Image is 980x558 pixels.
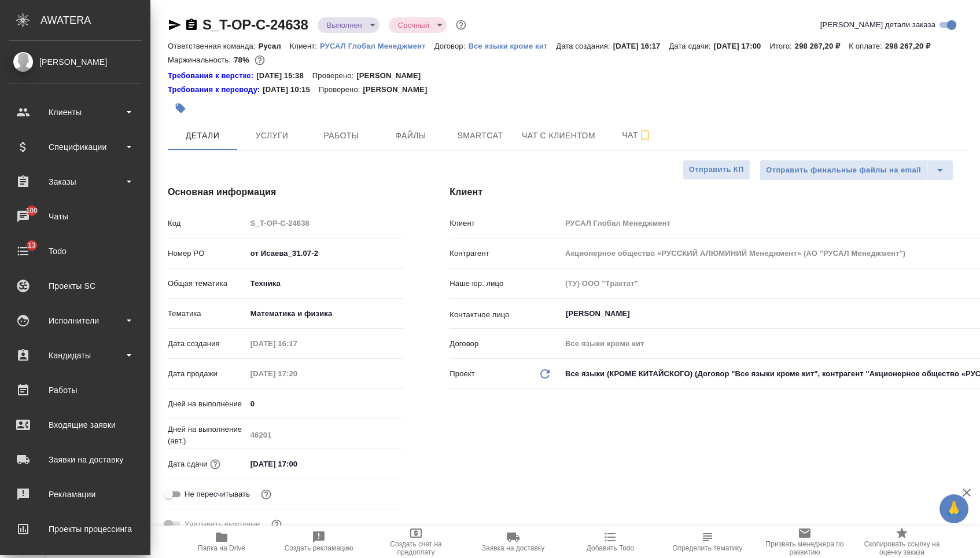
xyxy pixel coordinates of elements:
p: [PERSON_NAME] [363,84,436,96]
span: Папка на Drive [198,544,245,552]
div: Проекты процессинга [9,520,142,538]
div: Выполнен [389,17,447,33]
p: Код [168,218,246,229]
p: [DATE] 10:15 [263,84,319,96]
button: 🙏 [940,494,968,523]
p: 298 267,20 ₽ [885,42,939,50]
p: Ответственная команда: [168,42,259,50]
a: РУСАЛ Глобал Менеджмент [320,41,434,50]
p: Итого: [769,42,794,50]
input: Пустое поле [246,335,348,352]
p: Проверено: [319,84,363,96]
p: Русал [259,42,290,50]
button: Выбери, если сб и вс нужно считать рабочими днями для выполнения заказа. [269,517,284,532]
p: 78% [234,56,252,64]
div: split button [760,160,953,181]
div: Спецификации [9,138,142,156]
a: Требования к верстке: [168,70,256,82]
p: Контрагент [450,248,561,259]
p: Клиент: [290,42,320,50]
a: 100Чаты [3,202,148,231]
p: Дней на выполнение (авт.) [168,424,246,447]
span: Скопировать ссылку на оценку заказа [860,540,944,556]
button: Срочный [395,20,433,30]
div: Исполнители [9,312,142,329]
button: Определить тематику [659,526,756,558]
button: Если добавить услуги и заполнить их объемом, то дата рассчитается автоматически [208,457,223,472]
p: [DATE] 17:00 [714,42,770,50]
button: Призвать менеджера по развитию [756,526,853,558]
input: ✎ Введи что-нибудь [246,395,404,412]
span: Призвать менеджера по развитию [763,540,846,556]
input: Пустое поле [246,215,404,232]
span: 🙏 [944,497,964,521]
button: Создать рекламацию [270,526,367,558]
a: Входящие заявки [3,410,148,439]
p: Дата продажи [168,368,246,380]
div: Рекламации [9,486,142,503]
p: Дата создания [168,338,246,350]
button: Доп статусы указывают на важность/срочность заказа [454,17,469,32]
p: Тематика [168,308,246,320]
div: Проекты SC [9,277,142,295]
button: Добавить тэг [168,96,193,121]
p: Номер PO [168,248,246,259]
p: [DATE] 15:38 [256,70,312,82]
a: S_T-OP-C-24638 [202,17,308,32]
p: 298 267,20 ₽ [795,42,849,50]
p: Дата создания: [556,42,613,50]
p: Проверено: [312,70,357,82]
span: Заявка на доставку [482,544,544,552]
p: Проект [450,368,475,380]
a: 13Todo [3,237,148,266]
span: Добавить Todo [587,544,634,552]
div: Нажми, чтобы открыть папку с инструкцией [168,84,263,96]
a: Проекты процессинга [3,515,148,544]
span: 100 [19,205,45,216]
svg: Подписаться [638,129,652,142]
p: Все языки кроме кит [468,42,556,50]
p: К оплате: [849,42,885,50]
p: [DATE] 16:17 [613,42,669,50]
h4: Основная информация [168,185,403,199]
button: Создать счет на предоплату [367,526,465,558]
p: Дата сдачи: [669,42,713,50]
span: Детали [175,129,230,143]
a: Заявки на доставку [3,445,148,474]
button: Отправить финальные файлы на email [760,160,927,181]
input: Пустое поле [246,365,348,382]
button: 54149.60 RUB; [252,53,267,68]
button: Скопировать ссылку [185,18,198,32]
input: ✎ Введи что-нибудь [246,245,404,262]
p: Дней на выполнение [168,398,246,410]
div: Клиенты [9,104,142,121]
div: Чаты [9,208,142,225]
button: Скопировать ссылку для ЯМессенджера [168,18,182,32]
div: Входящие заявки [9,416,142,434]
input: Пустое поле [246,427,404,443]
p: Контактное лицо [450,309,561,321]
p: Договор [450,338,561,350]
button: Включи, если не хочешь, чтобы указанная дата сдачи изменилась после переставления заказа в 'Подтв... [259,487,274,502]
div: Заказы [9,173,142,190]
span: Работы [314,129,369,143]
div: Кандидаты [9,347,142,364]
span: Отправить КП [689,163,744,177]
span: 13 [21,240,43,251]
input: ✎ Введи что-нибудь [246,456,348,472]
div: Todo [9,243,142,260]
button: Папка на Drive [173,526,270,558]
span: Определить тематику [672,544,742,552]
p: Маржинальность: [168,56,234,64]
button: Выполнен [323,20,366,30]
p: Дата сдачи [168,458,208,470]
p: Наше юр. лицо [450,278,561,289]
p: Договор: [434,42,469,50]
div: Заявки на доставку [9,451,142,468]
button: Заявка на доставку [465,526,562,558]
span: Не пересчитывать [185,489,250,500]
div: AWATERA [40,9,150,32]
h4: Клиент [450,185,967,199]
div: Работы [9,381,142,399]
a: Рекламации [3,480,148,509]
